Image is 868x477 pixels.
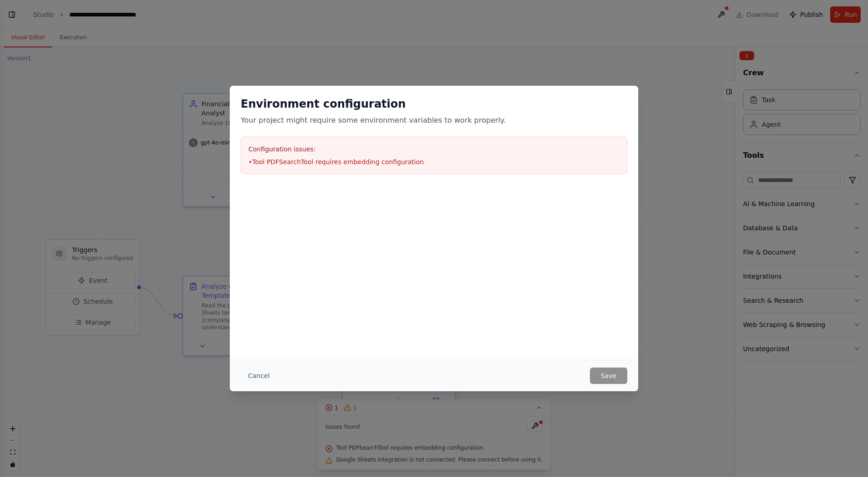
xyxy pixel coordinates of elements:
[241,115,627,126] p: Your project might require some environment variables to work properly.
[241,368,277,384] button: Cancel
[248,157,620,166] li: • Tool PDFSearchTool requires embedding configuration
[590,368,627,384] button: Save
[248,145,620,154] h3: Configuration issues:
[241,97,627,111] h2: Environment configuration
